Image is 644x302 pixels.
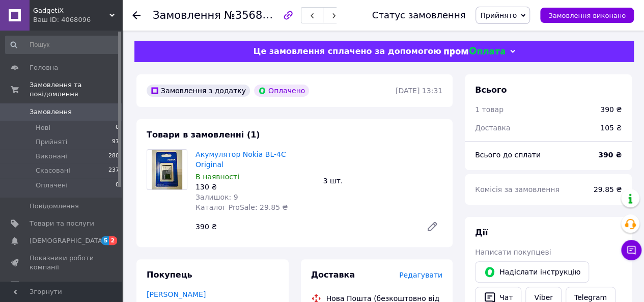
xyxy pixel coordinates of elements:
span: Комісія за замовлення [475,185,559,194]
div: Ваш ID: 4068096 [33,15,122,24]
span: GadgetiX [33,6,109,15]
div: 105 ₴ [594,117,628,139]
a: [PERSON_NAME] [147,290,206,298]
span: Оплачені [36,181,68,190]
time: [DATE] 13:31 [396,87,442,95]
span: 2 [109,236,117,245]
a: Редагувати [422,216,442,237]
span: [DEMOGRAPHIC_DATA] [30,236,105,245]
span: 5 [101,236,109,245]
span: Замовлення [153,9,221,21]
span: 237 [108,166,119,175]
span: 1 товар [475,105,503,114]
span: Товари в замовленні (1) [147,130,260,140]
span: Виконані [36,152,67,161]
div: 390 ₴ [600,104,622,115]
img: evopay logo [444,47,505,57]
span: Нові [36,123,50,132]
span: Всього до сплати [475,151,541,159]
span: Головна [30,63,58,72]
span: 97 [112,138,119,147]
span: Повідомлення [30,202,79,211]
span: Показники роботи компанії [30,254,94,272]
span: Залишок: 9 [195,193,238,201]
span: №356871758 [224,9,296,21]
span: Замовлення виконано [548,12,626,19]
img: Акумулятор Nokia BL-4C Original [152,150,182,189]
span: Дії [475,228,488,237]
button: Замовлення виконано [540,8,634,23]
div: Замовлення з додатку [147,85,250,97]
input: Пошук [5,36,120,54]
span: Покупець [147,270,192,280]
div: Оплачено [254,85,309,97]
span: Каталог ProSale: 29.85 ₴ [195,203,288,211]
div: 390 ₴ [191,219,418,234]
span: 29.85 ₴ [594,185,622,194]
span: 280 [108,152,119,161]
span: Прийнято [480,11,517,19]
div: Повернутися назад [132,10,141,20]
b: 390 ₴ [598,151,622,159]
div: 130 ₴ [195,182,315,192]
span: Товари та послуги [30,219,94,228]
span: Скасовані [36,166,70,175]
span: Доставка [311,270,355,280]
span: Всього [475,85,507,95]
span: 0 [116,123,119,132]
div: 3 шт. [319,174,447,188]
a: Акумулятор Nokia BL-4C Original [195,150,286,169]
div: Статус замовлення [372,10,466,20]
span: Доставка [475,124,510,132]
span: Прийняті [36,138,67,147]
span: Замовлення та повідомлення [30,80,122,99]
button: Чат з покупцем [621,240,641,260]
button: Надіслати інструкцію [475,261,589,283]
span: Відгуки [30,281,56,290]
span: Це замовлення сплачено за допомогою [253,46,441,56]
span: Замовлення [30,107,72,117]
span: 0 [116,181,119,190]
span: В наявності [195,173,239,181]
span: Написати покупцеві [475,248,551,256]
span: Редагувати [399,271,442,279]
